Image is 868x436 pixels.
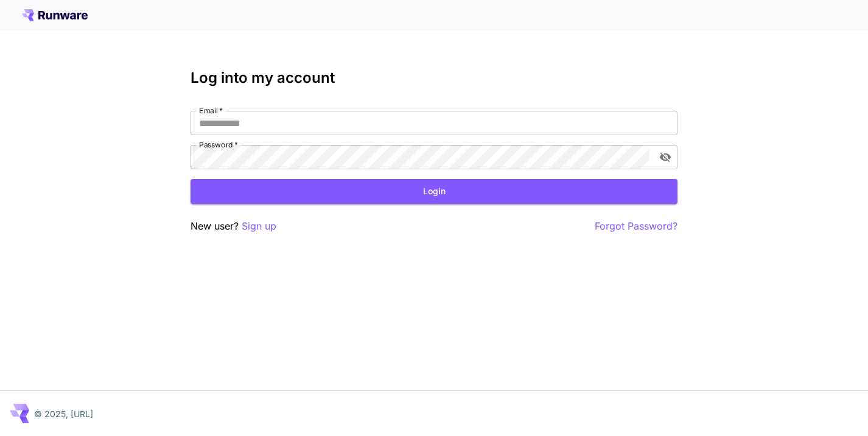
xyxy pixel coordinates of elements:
button: toggle password visibility [654,146,676,168]
p: New user? [191,219,276,234]
label: Password [199,139,238,150]
h3: Log into my account [191,69,677,86]
button: Login [191,179,677,204]
label: Email [199,105,223,116]
button: Forgot Password? [595,219,677,234]
p: © 2025, [URL] [34,407,93,420]
button: Sign up [242,219,276,234]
